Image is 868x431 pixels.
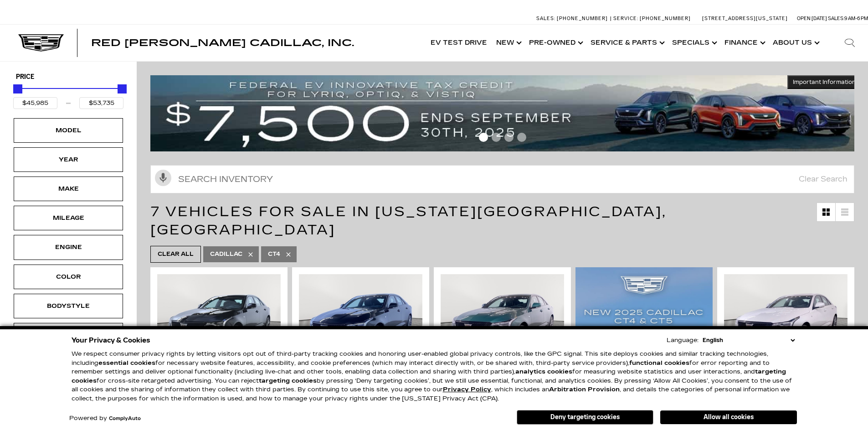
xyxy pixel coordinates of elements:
[610,16,693,21] a: Service: [PHONE_NUMBER]
[492,25,524,61] a: New
[157,274,281,367] img: 2024 Cadillac CT4 Sport
[91,38,354,47] a: Red [PERSON_NAME] Cadillac, Inc.
[155,170,171,186] svg: Click to toggle on voice search
[69,415,141,421] div: Powered by
[828,16,844,21] span: Sales:
[259,377,317,384] strong: targeting cookies
[46,272,91,282] div: Color
[492,133,501,142] span: Go to slide 2
[426,25,492,61] a: EV Test Drive
[109,416,141,421] a: ComplyAuto
[441,274,564,367] img: 2025 Cadillac CT4 Sport
[46,155,91,165] div: Year
[118,84,127,93] div: Maximum Price
[787,75,861,89] button: Important Information
[629,359,689,367] strong: functional cookies
[14,206,123,230] div: MileageMileage
[613,16,638,21] span: Service:
[150,75,861,151] img: vrp-tax-ending-august-version
[46,213,91,223] div: Mileage
[13,97,57,109] input: Minimum
[536,16,610,21] a: Sales: [PHONE_NUMBER]
[150,165,854,193] input: Search Inventory
[524,25,586,61] a: Pre-Owned
[515,368,572,375] strong: analytics cookies
[702,16,788,21] a: [STREET_ADDRESS][US_STATE]
[844,16,868,21] span: 9 AM-6 PM
[700,336,797,345] select: Language Select
[586,25,668,61] a: Service & Parts
[797,16,827,21] span: Open [DATE]
[14,265,123,289] div: ColorColor
[46,242,91,252] div: Engine
[667,338,699,343] div: Language:
[46,184,91,194] div: Make
[517,133,526,142] span: Go to slide 4
[668,25,720,61] a: Specials
[768,25,822,61] a: About Us
[268,249,280,260] span: CT4
[14,147,123,172] div: YearYear
[46,301,91,311] div: Bodystyle
[72,368,786,384] strong: targeting cookies
[517,410,653,425] button: Deny targeting cookies
[720,25,768,61] a: Finance
[549,386,620,393] strong: Arbitration Provision
[536,16,555,21] span: Sales:
[98,359,155,367] strong: essential cookies
[91,37,354,48] span: Red [PERSON_NAME] Cadillac, Inc.
[13,81,123,109] div: Price
[14,177,123,201] div: MakeMake
[724,274,847,367] img: 2025 Cadillac CT4 Sport
[210,249,242,260] span: Cadillac
[479,133,488,142] span: Go to slide 1
[640,16,691,21] span: [PHONE_NUMBER]
[443,386,491,393] a: Privacy Policy
[504,133,514,142] span: Go to slide 3
[46,125,91,135] div: Model
[158,249,194,260] span: Clear All
[16,73,121,81] h5: Price
[18,34,64,52] img: Cadillac Dark Logo with Cadillac White Text
[14,118,123,143] div: ModelModel
[13,84,22,93] div: Minimum Price
[150,203,667,238] span: 7 Vehicles for Sale in [US_STATE][GEOGRAPHIC_DATA], [GEOGRAPHIC_DATA]
[660,410,797,424] button: Allow all cookies
[79,97,123,109] input: Maximum
[14,294,123,318] div: BodystyleBodystyle
[299,274,422,367] img: 2024 Cadillac CT4 Sport
[72,334,150,347] span: Your Privacy & Cookies
[14,323,123,348] div: TrimTrim
[14,235,123,260] div: EngineEngine
[72,350,797,403] p: We respect consumer privacy rights by letting visitors opt out of third-party tracking cookies an...
[793,78,856,86] span: Important Information
[557,16,608,21] span: [PHONE_NUMBER]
